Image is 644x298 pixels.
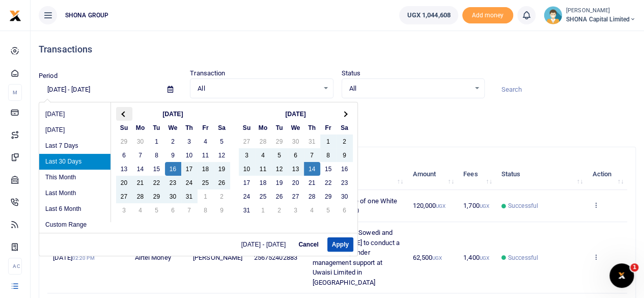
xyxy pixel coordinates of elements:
[165,189,181,203] td: 30
[165,148,181,162] td: 9
[72,255,95,261] small: 02:20 PM
[320,162,337,176] td: 15
[149,148,165,162] td: 8
[132,107,214,121] th: [DATE]
[198,121,214,134] th: Fr
[342,68,361,78] label: Status
[304,203,320,217] td: 4
[214,148,230,162] td: 12
[566,15,636,24] span: SHONA Capital Limited
[149,203,165,217] td: 5
[132,203,149,217] td: 4
[165,176,181,189] td: 23
[8,84,22,101] li: M
[165,134,181,148] td: 2
[165,162,181,176] td: 16
[255,176,271,189] td: 18
[61,11,113,20] span: SHONA GROUP
[407,10,450,20] span: UGX 1,044,608
[193,254,242,261] span: [PERSON_NAME]
[337,189,353,203] td: 30
[395,6,462,24] li: Wallet ballance
[198,148,214,162] td: 11
[271,162,288,176] td: 12
[39,217,110,233] li: Custom Range
[337,203,353,217] td: 6
[304,134,320,148] td: 31
[39,138,110,154] li: Last 7 Days
[255,203,271,217] td: 1
[181,134,198,148] td: 3
[241,241,290,248] span: [DATE] - [DATE]
[304,148,320,162] td: 7
[271,176,288,189] td: 19
[239,176,255,189] td: 17
[239,148,255,162] td: 3
[53,254,94,261] span: [DATE]
[508,201,538,210] span: Successful
[566,7,636,15] small: [PERSON_NAME]
[271,203,288,217] td: 2
[255,162,271,176] td: 11
[399,6,458,24] a: UGX 1,044,608
[630,263,638,272] span: 1
[132,189,149,203] td: 28
[116,121,132,134] th: Su
[271,148,288,162] td: 5
[337,134,353,148] td: 2
[271,189,288,203] td: 26
[462,7,513,24] span: Add money
[214,203,230,217] td: 9
[198,84,318,94] span: All
[132,148,149,162] td: 7
[304,189,320,203] td: 28
[239,162,255,176] td: 10
[479,203,489,209] small: UGX
[288,148,304,162] td: 6
[255,148,271,162] td: 4
[288,134,304,148] td: 30
[304,121,320,134] th: Th
[432,255,442,261] small: UGX
[337,121,353,134] th: Sa
[149,134,165,148] td: 1
[39,201,110,217] li: Last 6 Month
[288,176,304,189] td: 20
[462,7,513,24] li: Toup your wallet
[165,121,181,134] th: We
[116,189,132,203] td: 27
[116,148,132,162] td: 6
[288,121,304,134] th: We
[214,121,230,134] th: Sa
[39,71,58,81] label: Period
[132,121,149,134] th: Mo
[255,134,271,148] td: 28
[304,176,320,189] td: 21
[288,203,304,217] td: 3
[586,158,627,190] th: Action: activate to sort column ascending
[544,6,636,24] a: profile-user [PERSON_NAME] SHONA Capital Limited
[294,237,323,252] button: Cancel
[198,176,214,189] td: 25
[496,158,587,190] th: Status: activate to sort column ascending
[190,68,225,78] label: Transaction
[8,258,22,275] li: Ac
[214,134,230,148] td: 5
[132,176,149,189] td: 21
[327,237,353,252] button: Apply
[214,189,230,203] td: 2
[255,121,271,134] th: Mo
[149,189,165,203] td: 29
[288,189,304,203] td: 27
[181,162,198,176] td: 17
[39,44,636,55] h4: Transactions
[214,162,230,176] td: 19
[39,154,110,170] li: Last 30 Days
[198,162,214,176] td: 18
[9,10,21,22] img: logo-small
[254,254,297,261] span: 256752402883
[132,162,149,176] td: 14
[337,176,353,189] td: 23
[198,134,214,148] td: 4
[39,81,159,98] input: select period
